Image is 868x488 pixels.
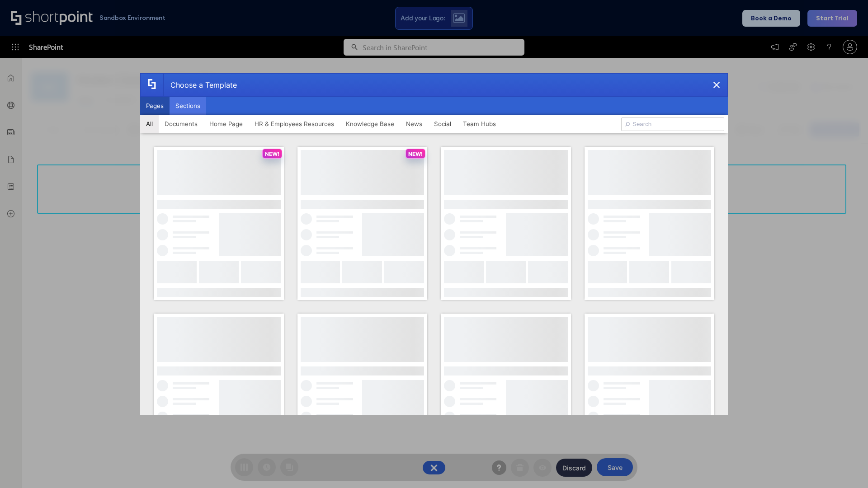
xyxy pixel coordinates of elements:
button: All [140,115,159,133]
p: NEW! [408,150,423,157]
button: HR & Employees Resources [249,115,340,133]
iframe: Chat Widget [823,445,868,488]
button: Documents [159,115,203,133]
button: Social [428,115,457,133]
button: Home Page [203,115,249,133]
button: Sections [170,97,206,115]
div: Choose a Template [163,74,237,96]
button: Team Hubs [457,115,502,133]
div: template selector [140,73,728,415]
button: News [400,115,428,133]
p: NEW! [265,150,279,157]
button: Knowledge Base [340,115,400,133]
button: Pages [140,97,170,115]
input: Search [621,117,724,131]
